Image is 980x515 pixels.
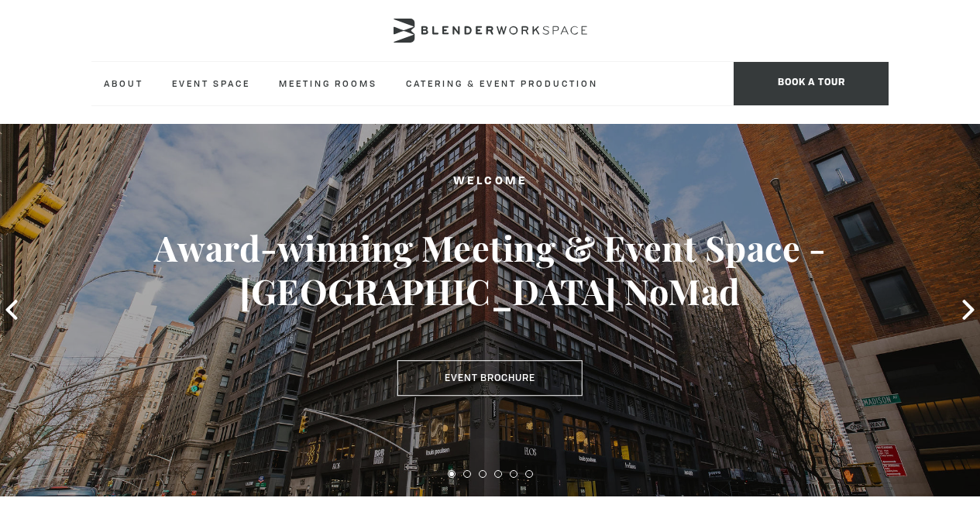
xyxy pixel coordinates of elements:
[160,62,263,105] a: Event Space
[49,172,931,191] h2: Welcome
[91,62,156,105] a: About
[49,226,931,313] h3: Award-winning Meeting & Event Space - [GEOGRAPHIC_DATA] NoMad
[394,62,610,105] a: Catering & Event Production
[734,62,889,105] span: Book a tour
[397,360,583,396] a: Event Brochure
[266,62,390,105] a: Meeting Rooms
